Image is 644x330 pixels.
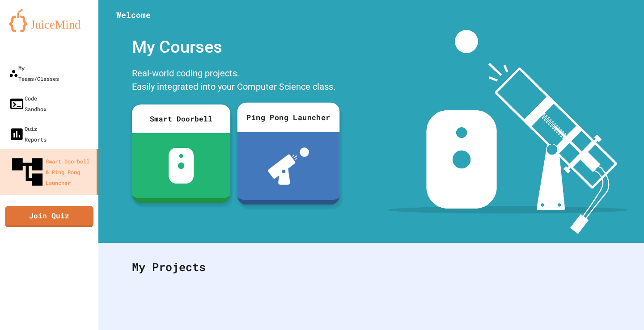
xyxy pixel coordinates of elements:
[268,147,309,184] img: ppl-with-ball.png
[127,30,342,64] div: My Courses
[9,123,47,145] div: Quiz Reports
[123,250,619,284] div: My Projects
[9,9,89,32] img: logo-orange.svg
[237,103,340,133] div: Ping Pong Launcher
[9,93,47,114] div: Code Sandbox
[9,154,93,190] div: Smart Doorbell & Ping Pong Launcher
[132,104,230,133] div: Smart Doorbell
[5,206,93,227] a: Join Quiz
[127,64,342,98] div: Real-world coding projects. Easily integrated into your Computer Science class.
[169,148,194,184] img: sdb-white.svg
[9,63,59,84] div: My Teams/Classes
[388,30,627,234] img: banner-image-my-projects.png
